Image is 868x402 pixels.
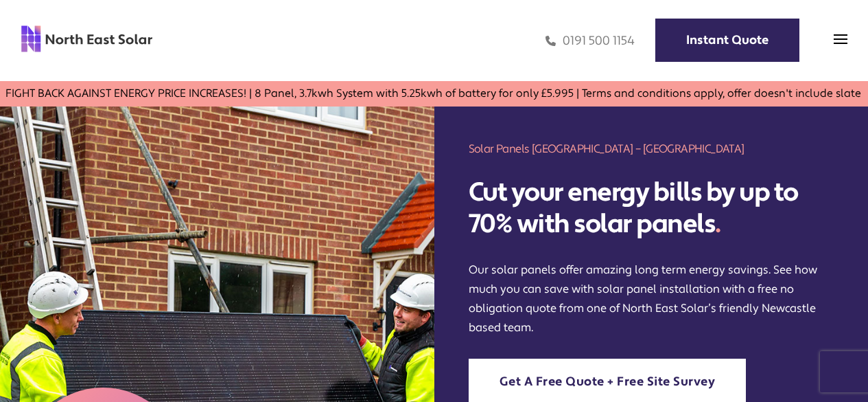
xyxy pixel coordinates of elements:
a: 0191 500 1154 [546,33,635,49]
img: phone icon [546,33,556,49]
a: Instant Quote [655,19,799,62]
span: . [715,208,720,241]
h2: Cut your energy bills by up to 70% with solar panels [469,177,834,240]
img: menu icon [834,32,847,46]
h1: Solar Panels [GEOGRAPHIC_DATA] – [GEOGRAPHIC_DATA] [469,141,834,157]
p: Our solar panels offer amazing long term energy savings. See how much you can save with solar pan... [469,260,834,337]
img: north east solar logo [21,25,153,54]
